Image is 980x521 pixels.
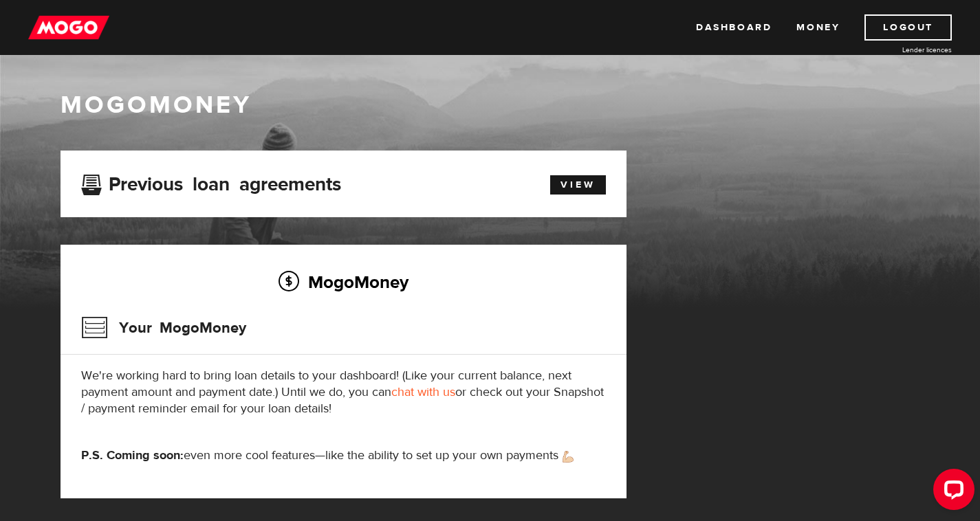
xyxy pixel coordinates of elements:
p: even more cool features—like the ability to set up your own payments [81,447,606,464]
a: Dashboard [696,14,772,41]
strong: P.S. Coming soon: [81,447,184,463]
h3: Previous loan agreements [81,173,341,191]
p: We're working hard to bring loan details to your dashboard! (Like your current balance, next paym... [81,368,606,417]
a: chat with us [391,384,455,400]
a: View [550,175,606,195]
a: Lender licences [849,45,952,55]
h2: MogoMoney [81,267,606,296]
a: Money [796,14,840,41]
h3: Your MogoMoney [81,310,246,346]
img: strong arm emoji [563,451,574,463]
img: mogo_logo-11ee424be714fa7cbb0f0f49df9e16ec.png [28,14,109,41]
h1: MogoMoney [61,91,920,120]
iframe: LiveChat chat widget [922,463,980,521]
a: Logout [864,14,952,41]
